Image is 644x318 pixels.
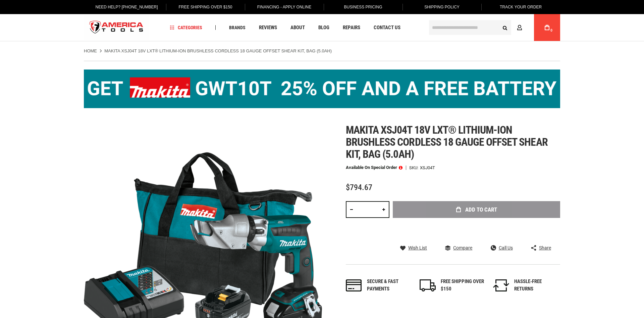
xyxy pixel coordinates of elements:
img: shipping [420,279,436,291]
a: Home [84,48,97,54]
span: Blog [318,25,329,30]
span: Compare [453,245,472,250]
strong: MAKITA XSJ04T 18V LXT® LITHIUM-ION BRUSHLESS CORDLESS 18 GAUGE OFFSET SHEAR KIT, BAG (5.0AH) [104,48,332,53]
span: 0 [550,29,552,32]
div: FREE SHIPPING OVER $150 [441,278,484,292]
a: Contact Us [371,23,404,32]
span: Reviews [259,25,277,30]
a: 0 [541,14,553,41]
div: Secure & fast payments [367,278,411,292]
a: About [287,23,308,32]
a: Brands [226,23,249,32]
span: Brands [229,25,246,30]
button: Search [498,21,511,34]
img: BOGO: Buy the Makita® XGT IMpact Wrench (GWT10T), get the BL4040 4ah Battery FREE! [84,70,560,108]
img: America Tools [84,15,149,40]
a: Call Us [491,245,513,251]
strong: SKU [409,166,420,170]
a: store logo [84,15,149,40]
div: HASSLE-FREE RETURNS [514,278,558,292]
div: XSJ04T [420,166,435,170]
span: $794.67 [346,183,372,192]
span: Makita xsj04t 18v lxt® lithium-ion brushless cordless 18 gauge offset shear kit, bag (5.0ah) [346,124,548,161]
a: Wish List [400,245,427,251]
a: Compare [445,245,472,251]
a: Reviews [256,23,280,32]
img: payments [346,279,362,291]
span: Call Us [499,245,513,250]
span: Contact Us [374,25,400,30]
img: returns [493,279,509,291]
a: Blog [315,23,332,32]
span: About [290,25,305,30]
span: Wish List [408,245,427,250]
a: Categories [167,23,205,32]
p: Available on Special Order [346,165,402,170]
span: Categories [170,25,202,30]
a: Repairs [340,23,363,32]
span: Repairs [343,25,360,30]
span: Share [539,245,551,250]
span: Shipping Policy [424,5,460,9]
